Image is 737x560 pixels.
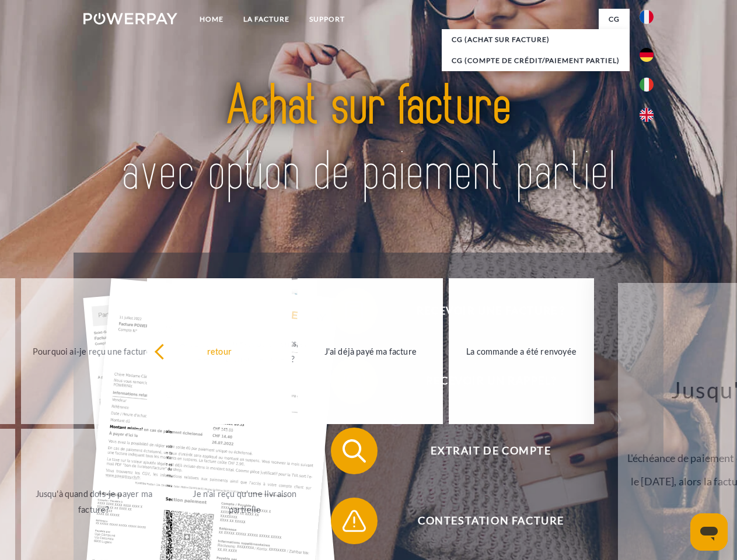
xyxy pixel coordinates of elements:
[348,498,634,544] span: Contestation Facture
[442,50,630,71] a: CG (Compte de crédit/paiement partiel)
[111,56,626,223] img: title-powerpay_fr.svg
[456,343,587,359] div: La commande a été renvoyée
[331,498,634,544] button: Contestation Facture
[348,428,634,474] span: Extrait de compte
[154,343,285,359] div: retour
[190,9,233,30] a: Home
[599,9,630,30] a: CG
[83,13,177,24] img: logo-powerpay-white.svg
[340,506,369,535] img: qb_warning.svg
[233,9,299,30] a: LA FACTURE
[640,48,654,62] img: de
[340,436,369,466] img: qb_search.svg
[640,78,654,92] img: it
[640,108,654,122] img: en
[640,10,654,24] img: fr
[690,513,728,551] iframe: Bouton de lancement de la fenêtre de messagerie
[305,343,436,359] div: J'ai déjà payé ma facture
[442,29,630,50] a: CG (achat sur facture)
[28,343,159,359] div: Pourquoi ai-je reçu une facture?
[331,428,634,474] button: Extrait de compte
[299,9,355,30] a: Support
[179,486,310,517] div: Je n'ai reçu qu'une livraison partielle
[28,486,159,517] div: Jusqu'à quand dois-je payer ma facture?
